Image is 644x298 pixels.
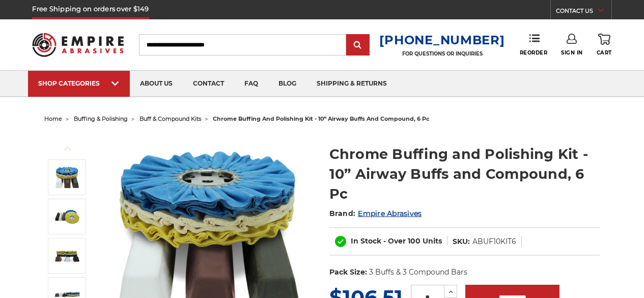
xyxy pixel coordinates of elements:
dd: 3 Buffs & 3 Compound Bars [369,267,467,278]
dt: SKU: [453,236,470,247]
span: Reorder [520,49,548,56]
a: [PHONE_NUMBER] [379,33,505,47]
a: Reorder [520,34,548,56]
span: Units [423,236,442,246]
span: In Stock [351,236,381,246]
a: about us [130,71,183,97]
img: Empire Abrasives [32,27,123,63]
a: faq [234,71,268,97]
a: CONTACT US [556,5,611,19]
img: 10 inch airway buff and polishing compound kit for chrome [54,165,80,190]
a: Cart [597,34,612,56]
span: Cart [597,49,612,56]
span: Sign In [561,49,583,56]
div: SHOP CATEGORIES [38,79,120,87]
span: chrome buffing and polishing kit - 10” airway buffs and compound, 6 pc [213,115,430,122]
button: Previous [55,138,80,159]
a: buff & compound kits [139,115,201,122]
h1: Chrome Buffing and Polishing Kit - 10” Airway Buffs and Compound, 6 Pc [329,144,600,204]
a: home [44,115,62,122]
span: - Over [383,236,406,246]
img: Chrome Buffing and Polishing Kit - 10” Airway Buffs and Compound, 6 Pc [54,243,80,268]
p: FOR QUESTIONS OR INQUIRIES [379,50,505,57]
dt: Pack Size: [329,267,367,278]
dd: ABUF10KIT6 [472,236,516,247]
a: blog [268,71,306,97]
span: Brand: [329,209,356,218]
img: chrome 10 inch airway buff and polishing compound kit [54,204,80,229]
a: Empire Abrasives [358,209,422,218]
span: 100 [408,236,421,246]
input: Submit [348,35,368,56]
a: buffing & polishing [74,115,128,122]
a: shipping & returns [306,71,397,97]
a: contact [183,71,234,97]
